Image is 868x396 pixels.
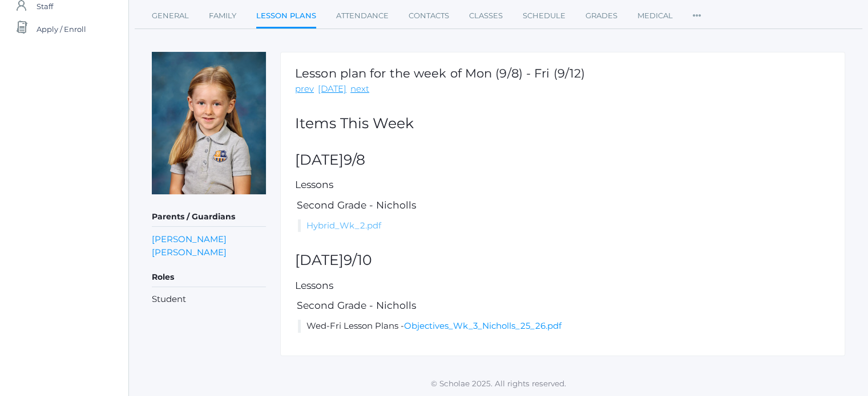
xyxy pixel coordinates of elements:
[306,220,381,231] a: Hybrid_Wk_2.pdf
[295,300,830,311] h5: Second Grade - Nicholls
[152,232,227,246] a: [PERSON_NAME]
[129,378,868,389] p: © Scholae 2025. All rights reserved.
[295,152,830,168] h2: [DATE]
[295,280,830,291] h5: Lessons
[209,5,236,27] a: Family
[298,320,830,333] li: Wed-Fri Lesson Plans -
[152,207,266,227] h5: Parents / Guardians
[637,5,673,27] a: Medical
[344,251,372,268] span: 9/10
[256,5,316,29] a: Lesson Plans
[295,252,830,268] h2: [DATE]
[295,179,830,190] h5: Lessons
[409,5,449,27] a: Contacts
[295,67,585,80] h1: Lesson plan for the week of Mon (9/8) - Fri (9/12)
[152,268,266,287] h5: Roles
[295,116,830,132] h2: Items This Week
[344,151,365,168] span: 9/8
[318,83,346,96] a: [DATE]
[404,320,562,331] a: Objectives_Wk_3_Nicholls_25_26.pdf
[469,5,503,27] a: Classes
[295,200,830,211] h5: Second Grade - Nicholls
[523,5,566,27] a: Schedule
[37,18,86,40] span: Apply / Enroll
[152,5,189,27] a: General
[336,5,389,27] a: Attendance
[152,246,227,259] a: [PERSON_NAME]
[350,83,369,96] a: next
[152,52,266,194] img: Monique Little
[586,5,617,27] a: Grades
[152,293,266,306] li: Student
[295,83,314,96] a: prev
